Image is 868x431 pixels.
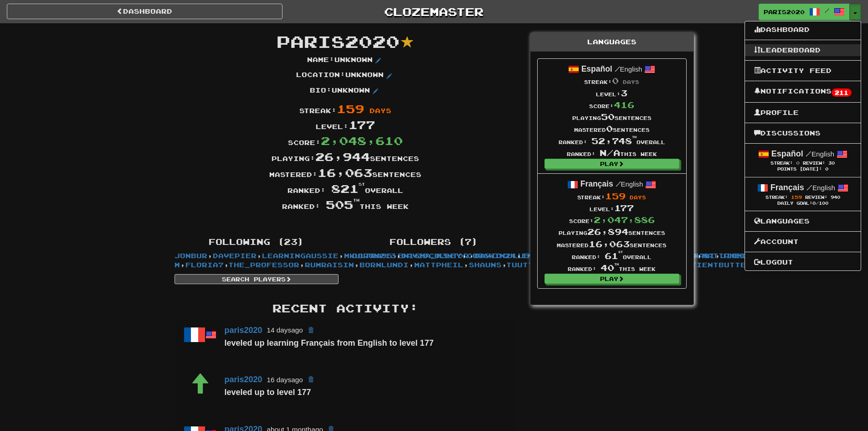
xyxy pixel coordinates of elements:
[544,274,679,284] a: Play
[467,252,516,260] a: corgwin24
[806,150,812,158] span: /
[806,184,835,192] small: English
[296,4,572,20] a: Clozemaster
[702,252,751,260] a: mattpheil
[745,24,861,36] a: Dashboard
[559,87,665,99] div: Level:
[507,261,539,269] a: Tuutti
[225,375,262,384] a: paris2020
[557,214,667,226] div: Score:
[175,274,339,284] a: Search Players
[601,263,619,273] span: 40
[806,150,834,158] small: English
[612,76,619,86] span: 0
[623,79,639,85] span: days
[277,31,400,51] span: paris2020
[745,85,861,98] a: Notifications211
[831,195,840,200] span: 940
[770,183,804,192] strong: Français
[313,217,343,226] iframe: X Post Button
[344,252,392,260] a: mkultra95
[530,33,693,52] div: Languages
[745,177,861,211] a: Français /English Streak: 159 Review: 940 Daily Goal:0/100
[557,250,667,262] div: Ranked: overall
[559,111,665,123] div: Playing sentences
[318,166,372,179] span: 16,063
[745,236,861,248] a: Account
[557,226,667,238] div: Playing sentences
[370,107,391,114] span: days
[580,179,613,188] strong: Français
[557,262,667,274] div: Ranked: this week
[175,252,207,260] a: jonbur
[601,112,615,122] span: 50
[559,147,665,159] div: Ranked: this week
[754,201,852,207] div: Daily Goal: /100
[616,180,621,188] span: /
[745,65,861,77] a: Activity Feed
[828,161,835,166] span: 30
[559,123,665,135] div: Mastered sentences
[469,261,502,269] a: ShaunS
[168,233,345,284] div: , , , , , , , , , , , , , , , , , , , , , ,
[630,194,646,200] span: days
[229,261,299,269] a: The_Professor
[680,261,789,269] a: PatientButterfly7266
[331,182,365,195] span: 821
[594,215,655,225] span: 2,047,886
[805,195,827,200] span: Review:
[632,135,637,139] sup: th
[765,195,788,200] span: Streak:
[168,149,523,165] div: Playing: sentences
[745,127,861,139] a: Discussions
[345,233,523,260] div: , , , , , ,
[832,88,852,97] span: 211
[225,338,434,348] strong: leveled up learning Français from English to level 177
[614,203,634,213] span: 177
[796,160,800,166] span: 0
[296,70,395,81] p: Location : Unknown
[185,261,224,269] a: Floria7
[745,107,861,119] a: Profile
[557,190,667,202] div: Streak:
[401,252,462,260] a: davidculley
[168,101,523,117] div: Streak:
[267,326,303,334] small: 14 days ago
[168,197,523,213] div: Ranked: this week
[305,261,354,269] a: rumraisin
[559,135,665,147] div: Ranked: overall
[589,239,630,249] span: 16,063
[352,252,396,260] a: doron213
[614,100,634,110] span: 416
[605,191,626,201] span: 159
[587,227,628,237] span: 26,894
[168,165,523,181] div: Mastered: sentences
[745,215,861,227] a: Languages
[360,261,409,269] a: bornlundi
[812,201,816,206] span: 0
[168,117,523,133] div: Level:
[754,166,852,172] div: Points [DATE]: 0
[262,252,339,260] a: learningaussie
[544,159,679,169] a: Play
[267,376,303,384] small: 16 days ago
[618,250,623,254] sup: st
[803,161,825,166] span: Review:
[349,118,375,131] span: 177
[791,194,802,200] span: 159
[557,238,667,250] div: Mastered sentences
[359,182,365,187] sup: st
[213,252,257,260] a: davepier
[605,251,623,261] span: 61
[745,256,861,268] a: Logout
[759,4,850,20] a: paris2020 /
[175,238,339,247] h4: Following (23)
[745,44,861,56] a: Leaderboard
[414,261,463,269] a: mattpheil
[168,181,523,197] div: Ranked: overall
[615,66,642,73] small: English
[559,75,665,87] div: Streak:
[321,134,403,147] span: 2,048,610
[346,217,377,226] iframe: fb:share_button Facebook Social Plugin
[337,102,364,115] span: 159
